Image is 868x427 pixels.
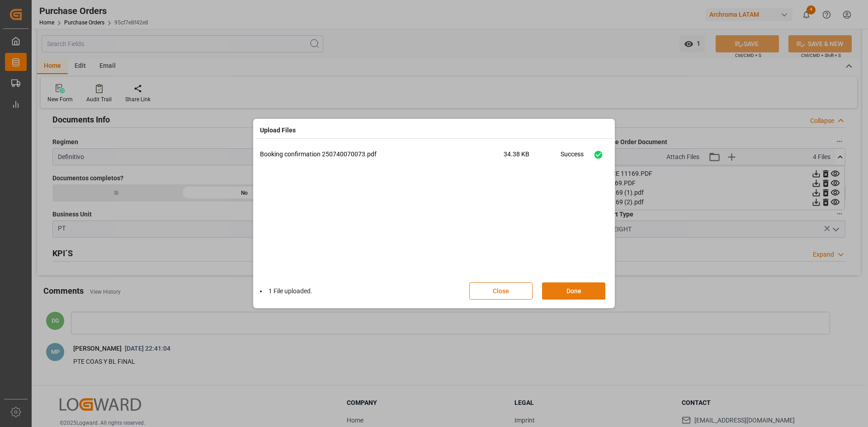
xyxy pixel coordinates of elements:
[504,150,561,165] span: 34.38 KB
[542,282,605,300] button: Done
[561,150,584,165] div: Success
[260,150,504,159] p: Booking confirmation 250740070073.pdf
[469,282,533,300] button: Close
[260,126,296,135] h4: Upload Files
[260,286,312,296] li: 1 File uploaded.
